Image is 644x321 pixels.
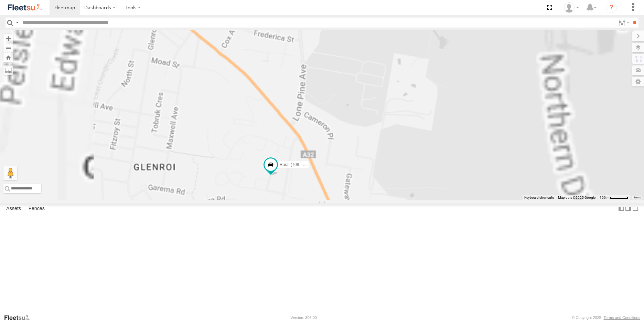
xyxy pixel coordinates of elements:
[572,315,640,320] div: © Copyright 2025 -
[625,204,632,214] label: Dock Summary Table to the Right
[7,3,43,12] img: fleetsu-logo-horizontal.svg
[606,2,617,13] i: ?
[604,315,640,320] a: Terms and Conditions
[632,204,639,214] label: Hide Summary Table
[291,315,317,320] div: Version: 306.00
[3,34,13,43] button: Zoom in
[280,162,338,167] span: Rural (T08 - [PERSON_NAME])
[25,204,48,214] label: Fences
[558,196,595,199] span: Map data ©2025 Google
[632,77,644,86] label: Map Settings
[561,2,581,13] div: Matt Smith
[3,43,13,53] button: Zoom out
[14,18,20,28] label: Search Query
[3,65,13,75] label: Measure
[616,18,631,28] label: Search Filter Options
[3,53,13,62] button: Zoom Home
[598,195,630,200] button: Map Scale: 100 m per 50 pixels
[3,166,17,180] button: Drag Pegman onto the map to open Street View
[600,196,610,199] span: 100 m
[524,195,554,200] button: Keyboard shortcuts
[3,204,24,214] label: Assets
[4,314,35,321] a: Visit our Website
[618,204,625,214] label: Dock Summary Table to the Left
[634,196,641,199] a: Terms (opens in new tab)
